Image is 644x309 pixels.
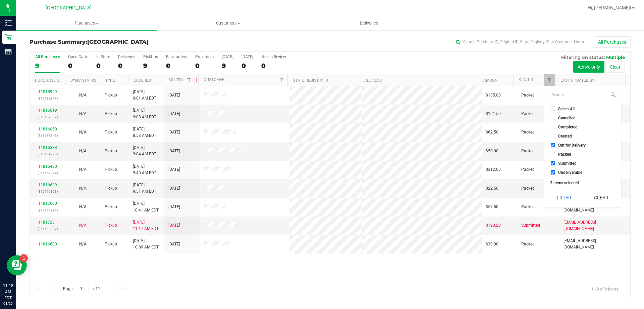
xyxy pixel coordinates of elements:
a: Type [105,78,115,83]
a: Scheduled [169,78,199,82]
span: Pickup [105,166,117,173]
div: All Purchases [35,54,60,59]
a: Status [519,77,533,82]
div: 0 [118,62,135,70]
a: 11816639 [38,183,57,187]
div: 3 items selected [550,181,615,185]
div: Open Carts [68,54,88,59]
span: Not Applicable [79,111,87,116]
button: Filter [548,190,580,205]
inline-svg: Reports [5,48,12,55]
span: Packed [521,92,535,99]
span: [GEOGRAPHIC_DATA] [87,39,149,45]
div: 0 [166,62,187,70]
button: N/A [79,148,87,154]
span: [EMAIL_ADDRESS][DOMAIN_NAME] [563,238,626,250]
span: Out for Delivery [558,143,586,147]
span: Not Applicable [79,242,87,246]
span: $135.00 [486,92,501,99]
span: Packed [521,129,535,136]
div: 9 [143,62,158,70]
span: [DATE] [168,204,180,210]
span: [EMAIL_ADDRESS][DOMAIN_NAME] [563,219,626,232]
div: 0 [96,62,110,70]
span: Undeliverable [558,170,582,175]
span: [DATE] 10:41 AM EDT [133,200,159,213]
a: Amount [483,78,500,83]
div: 9 [35,62,60,70]
span: Pickup [105,92,117,99]
div: [DATE] [241,54,253,59]
p: (316152032) [34,114,61,120]
button: N/A [79,241,87,247]
span: $57.50 [486,204,498,210]
input: Out for Delivery [551,143,555,147]
span: Purchases [16,20,157,26]
p: (316177987) [34,207,61,214]
span: $62.50 [486,129,498,136]
div: 0 [195,62,214,70]
a: Deliveries [299,16,440,30]
span: Submitted [521,222,540,229]
span: Cancelled [558,116,576,120]
a: Customers [157,16,299,30]
span: Select All [558,107,575,111]
span: [DATE] [168,241,180,247]
a: 11816019 [38,108,57,113]
span: [DATE] [168,185,180,192]
span: Completed [558,125,578,129]
div: 0 [68,62,88,70]
a: 11816050 [38,127,57,131]
a: 11816338 [38,145,57,150]
span: [DATE] 11:17 AM EDT [133,219,159,232]
button: N/A [79,185,87,192]
span: Not Applicable [79,130,87,134]
div: 9 [222,62,233,70]
span: [DATE] [168,148,180,154]
p: (316167374) [34,170,61,176]
p: (316183987) [34,226,61,232]
span: Pickup [105,204,117,210]
div: Deliveries [118,54,135,59]
span: [DATE] [168,166,180,173]
div: [DATE] [222,54,233,59]
button: All Purchases [594,36,631,48]
input: Undeliverable [551,170,555,175]
span: Packed [558,152,571,156]
iframe: Resource center [7,255,27,275]
span: Not Applicable [79,186,87,191]
span: [GEOGRAPHIC_DATA] [46,5,92,11]
button: Clear [585,190,617,205]
inline-svg: Retail [5,34,12,41]
input: Submitted [551,161,555,165]
span: Customers [158,20,298,26]
span: Pickup [105,129,117,136]
div: In Store [96,54,110,59]
span: Packed [521,166,535,173]
span: [DATE] 10:09 AM EDT [133,238,159,250]
span: [DATE] [168,129,180,136]
span: $22.50 [486,185,498,192]
a: 11817000 [38,201,57,206]
span: Pickup [105,241,117,247]
span: Packed [521,111,535,117]
span: Created [558,134,572,138]
input: Select All [551,107,555,111]
a: Sync Status [70,78,96,83]
span: Packed [521,148,535,154]
span: [DATE] 9:04 AM EDT [133,145,156,157]
button: N/A [79,129,87,136]
span: Not Applicable [79,149,87,153]
span: Not Applicable [79,223,87,228]
span: Packed [521,185,535,192]
span: [DATE] [168,222,180,229]
span: Multiple [606,54,625,60]
input: Packed [551,152,555,156]
a: 11816480 [38,164,57,169]
span: [DATE] 8:58 AM EDT [133,126,156,139]
button: Active only [573,61,604,73]
inline-svg: Inventory [5,20,12,26]
input: Created [551,134,555,138]
a: 11815929 [38,89,57,94]
span: Pickup [105,148,117,154]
